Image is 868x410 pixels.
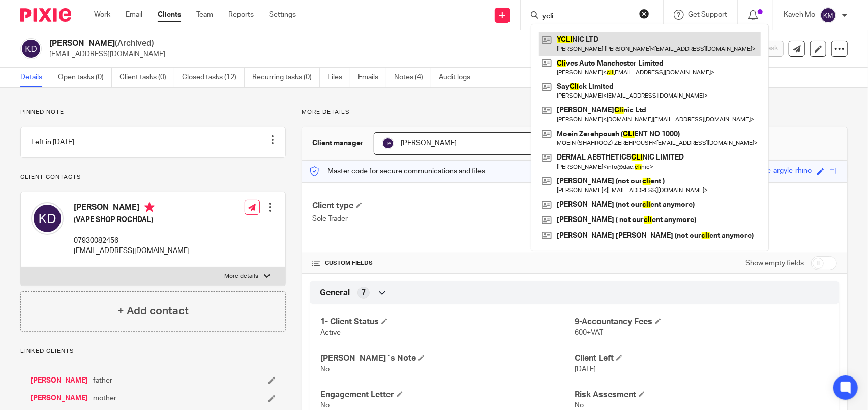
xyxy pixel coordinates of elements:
a: Team [196,10,213,20]
label: Show empty fields [745,258,804,268]
a: Details [20,68,50,87]
h4: 1- Client Status [320,317,575,327]
a: Settings [269,10,296,20]
span: mother [93,393,116,403]
h4: [PERSON_NAME]`s Note [320,353,575,364]
img: Pixie [20,8,71,22]
p: Pinned note [20,108,286,116]
p: Sole Trader [312,214,575,224]
p: Client contacts [20,173,286,181]
h4: Risk Assesment [575,390,829,400]
h2: [PERSON_NAME] [49,38,577,49]
p: 07930082456 [74,236,190,246]
p: Master code for secure communications and files [310,166,485,176]
a: Closed tasks (12) [182,68,245,87]
a: Reports [228,10,254,20]
h4: 9-Accountancy Fees [575,317,829,327]
a: Recurring tasks (0) [252,68,320,87]
span: father [93,375,112,386]
span: No [320,402,330,409]
h3: Client manager [312,138,364,148]
span: 600+VAT [575,329,603,336]
span: No [575,402,584,409]
span: Active [320,329,341,336]
a: Audit logs [439,68,478,87]
i: Primary [144,202,155,212]
span: 7 [362,288,366,298]
h4: CUSTOM FIELDS [312,259,575,267]
a: Files [327,68,350,87]
p: Kaveh Mo [784,10,815,20]
input: Search [541,12,633,21]
img: svg%3E [31,202,64,235]
span: [DATE] [575,366,596,373]
p: [EMAIL_ADDRESS][DOMAIN_NAME] [49,49,709,59]
h4: Client type [312,201,575,211]
a: Notes (4) [394,68,431,87]
span: (Archived) [115,39,154,47]
p: More details [225,272,259,280]
img: svg%3E [820,7,836,23]
h4: Engagement Letter [320,390,575,400]
span: General [320,288,350,298]
a: Clients [158,10,181,20]
p: [EMAIL_ADDRESS][DOMAIN_NAME] [74,246,190,256]
p: More details [302,108,848,116]
a: Email [126,10,142,20]
h4: + Add contact [117,303,189,319]
img: svg%3E [382,137,394,149]
span: No [320,366,330,373]
h4: [PERSON_NAME] [74,202,190,215]
a: [PERSON_NAME] [31,393,88,403]
a: Open tasks (0) [58,68,112,87]
span: Get Support [688,11,727,18]
h4: Client Left [575,353,829,364]
h5: (VAPE SHOP ROCHDAL) [74,215,190,225]
button: Clear [639,9,649,19]
img: svg%3E [20,38,42,59]
a: [PERSON_NAME] [31,375,88,386]
a: Emails [358,68,386,87]
a: Client tasks (0) [119,68,174,87]
p: Linked clients [20,347,286,355]
span: [PERSON_NAME] [401,140,457,147]
a: Work [94,10,110,20]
